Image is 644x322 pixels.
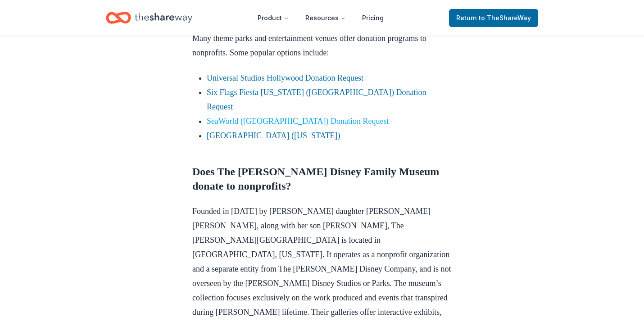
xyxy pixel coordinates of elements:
[250,9,296,27] button: Product
[207,117,389,126] a: SeaWorld ([GEOGRAPHIC_DATA]) Donation Request
[355,9,391,27] a: Pricing
[207,131,340,140] a: [GEOGRAPHIC_DATA] ([US_STATE])
[456,13,531,23] span: Return
[106,7,192,28] a: Home
[207,73,363,82] a: Universal Studios Hollywood Donation Request
[207,88,426,111] a: Six Flags Fiesta [US_STATE] ([GEOGRAPHIC_DATA]) Donation Request
[250,7,391,28] nav: Main
[479,14,531,22] span: to TheShareWay
[192,31,452,60] p: Many theme parks and entertainment venues offer donation programs to nonprofits. Some popular opt...
[192,164,452,193] h2: Does The [PERSON_NAME] Disney Family Museum donate to nonprofits?
[298,9,353,27] button: Resources
[449,9,538,27] a: Returnto TheShareWay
